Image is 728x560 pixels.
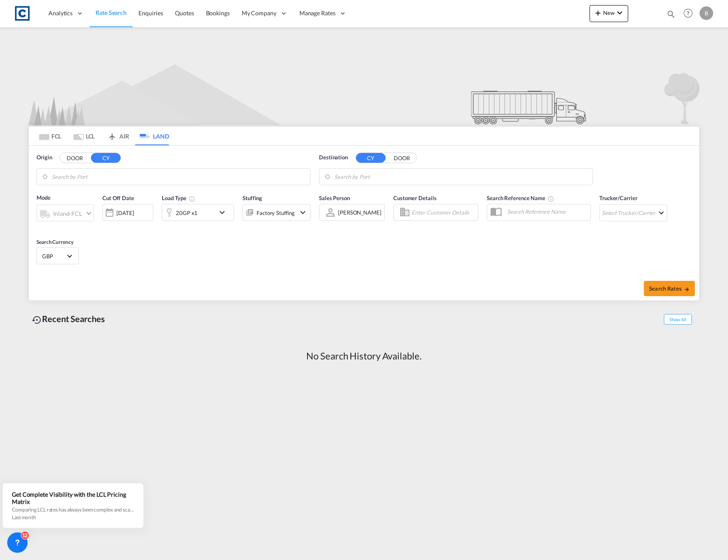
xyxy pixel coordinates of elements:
div: Inland-FCL [53,210,82,217]
span: Trucker/Carrier [599,195,638,201]
md-tab-item: AIR [101,127,135,145]
img: new_ftl.svg [28,27,700,125]
div: Factory Stuffingicon-chevron-down [243,204,310,221]
span: GBP [42,252,66,260]
button: DOOR [387,153,417,163]
span: Origin [37,153,52,163]
span: Search Rates [649,285,690,292]
span: Stuffing [243,195,262,201]
div: No Search History Available. [306,350,421,363]
input: Search Reference Name [503,205,590,218]
md-icon: icon-backup-restore [32,315,42,325]
md-tab-item: LCL [67,127,101,145]
md-icon: icon-information-outline [189,195,195,202]
md-icon: icon-chevron-down [298,207,308,218]
span: New [593,9,625,16]
md-tab-item: FCL [33,127,67,145]
span: Bookings [206,9,230,17]
md-icon: icon-arrow-right [684,286,690,292]
button: CY [356,153,386,163]
span: My Company [242,9,277,17]
md-icon: icon-chevron-down [615,8,625,18]
span: Customer Details [393,195,436,201]
span: Cut Off Date [102,195,134,201]
input: Search by Port [52,170,306,183]
span: Search Currency [37,239,73,245]
button: icon-plus 400-fgNewicon-chevron-down [590,5,628,22]
span: Destination [319,153,348,163]
md-select: Select Currency: £ GBPUnited Kingdom Pound [41,250,74,262]
button: CY [91,153,121,163]
div: 20GP x1 [176,207,198,219]
span: Rate Search [96,9,127,16]
div: Mode [37,194,94,201]
span: Enquiries [138,9,163,17]
div: Factory Stuffing [257,207,294,219]
md-datepicker: Select [102,220,109,232]
span: Load Type [162,195,195,201]
span: Sales Person [319,195,350,201]
input: Search by Port [334,170,588,183]
input: Enter Customer Details [412,206,475,219]
div: [DATE] [102,204,153,221]
span: Manage Rates [299,9,336,17]
img: 1fdb9190129311efbfaf67cbb4249bed.jpeg [13,4,32,23]
md-icon: icon-magnify [666,9,676,19]
span: Help [681,6,695,20]
div: Help [681,6,700,21]
md-icon: icon-airplane [107,131,117,138]
md-pagination-wrapper: Use the left and right arrow keys to navigate between tabs [33,127,169,145]
md-icon: icon-plus 400-fg [593,8,603,18]
div: B [700,6,713,20]
span: Analytics [48,9,73,17]
span: Show All [664,314,692,325]
button: DOOR [60,153,90,163]
md-icon: icon-chevron-down [217,207,231,218]
div: Recent Searches [28,309,108,328]
div: 20GP x1icon-chevron-down [162,204,234,221]
button: Search Ratesicon-arrow-right [644,281,695,296]
md-select: Select Trucker/Carrier [599,204,667,221]
div: [PERSON_NAME] [338,209,381,216]
md-tab-item: LAND [135,127,169,145]
md-select: Sales Person: Ben Capsey [337,206,382,219]
div: icon-magnify [666,9,676,22]
md-icon: Your search will be saved by the below given name [547,195,554,202]
div: [DATE] [116,209,134,217]
span: Search Reference Name [487,195,554,201]
span: Quotes [175,9,194,17]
